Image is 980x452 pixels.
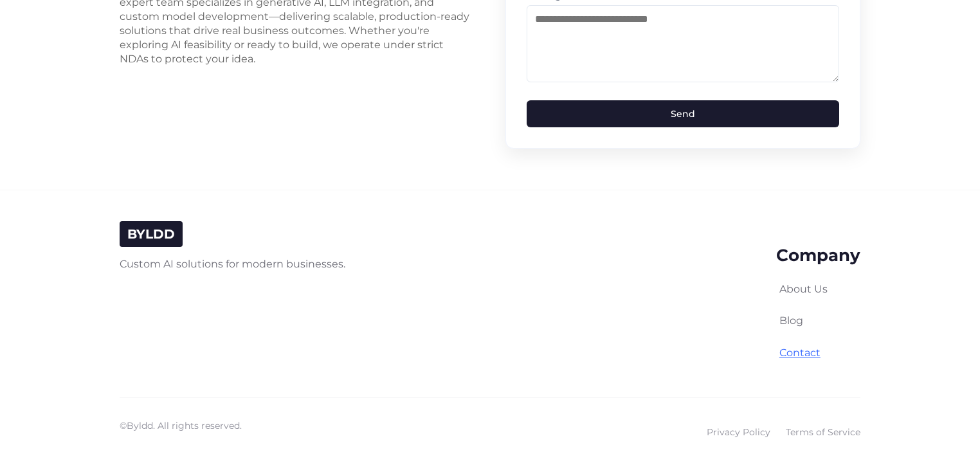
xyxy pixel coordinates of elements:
[779,283,828,295] a: About Us
[786,425,860,439] a: Terms of Service
[776,246,860,266] h3: Company
[527,100,839,127] button: Send
[707,425,770,439] a: Privacy Policy
[120,419,242,433] p: © Byldd. All rights reserved.
[779,314,803,327] a: Blog
[779,347,821,359] a: Contact
[127,229,175,241] a: BYLDD
[127,226,175,242] span: BYLDD
[120,257,345,271] p: Custom AI solutions for modern businesses.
